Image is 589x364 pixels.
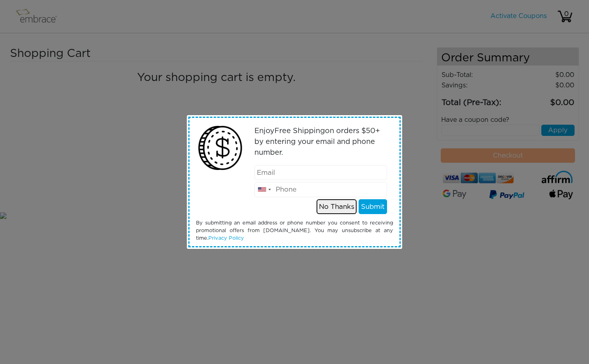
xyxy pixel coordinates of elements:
[317,199,357,214] button: No Thanks
[194,122,246,174] img: money2.png
[190,219,399,243] div: By submitting an email address or phone number you consent to receiving promotional offers from [...
[359,199,387,214] button: Submit
[208,236,244,241] a: Privacy Policy
[254,165,387,180] input: Email
[255,182,273,197] div: United States: +1
[274,127,325,135] span: Free Shipping
[254,182,387,197] input: Phone
[254,126,387,158] p: Enjoy on orders $50+ by entering your email and phone number.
